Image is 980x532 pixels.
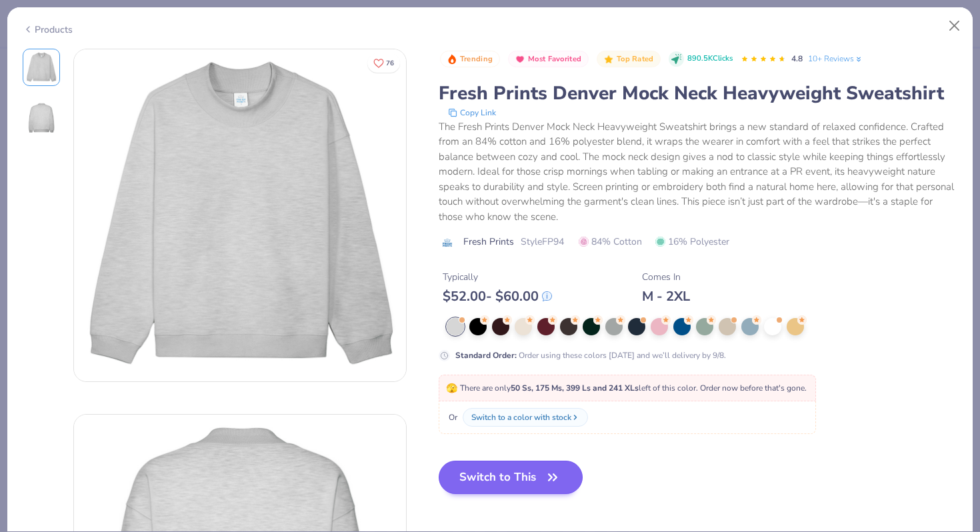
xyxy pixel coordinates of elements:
div: Typically [443,270,552,284]
div: Products [23,23,73,37]
div: The Fresh Prints Denver Mock Neck Heavyweight Sweatshirt brings a new standard of relaxed confide... [439,119,958,225]
span: 890.5K Clicks [687,53,733,65]
span: Most Favorited [528,55,581,63]
img: Most Favorited sort [515,54,525,65]
strong: 50 Ss, 175 Ms, 399 Ls and 241 XLs [511,383,639,393]
button: copy to clipboard [444,106,500,119]
span: 84% Cotton [579,235,642,249]
button: Close [942,13,967,39]
button: Switch to a color with stock [463,408,588,427]
span: Trending [460,55,493,63]
a: 10+ Reviews [808,53,863,65]
span: 4.8 [791,53,803,64]
div: 4.8 Stars [741,49,786,70]
img: Back [25,102,57,134]
span: 🫣 [446,382,457,395]
img: brand logo [439,237,457,248]
div: Comes In [642,270,690,284]
span: Fresh Prints [463,235,514,249]
button: Like [367,53,400,73]
img: Top Rated sort [603,54,614,65]
div: Order using these colors [DATE] and we’ll delivery by 9/8. [455,349,726,361]
span: Top Rated [617,55,654,63]
button: Badge Button [508,51,589,68]
span: Or [446,411,457,423]
img: Front [25,51,57,83]
img: Trending sort [447,54,457,65]
span: There are only left of this color. Order now before that's gone. [446,383,807,393]
button: Badge Button [440,51,500,68]
span: 16% Polyester [655,235,729,249]
div: $ 52.00 - $ 60.00 [443,288,552,305]
button: Badge Button [597,51,661,68]
div: M - 2XL [642,288,690,305]
span: Style FP94 [521,235,564,249]
strong: Standard Order : [455,350,517,361]
img: Front [74,49,406,381]
button: Switch to This [439,461,583,494]
div: Fresh Prints Denver Mock Neck Heavyweight Sweatshirt [439,81,958,106]
span: 76 [386,60,394,67]
div: Switch to a color with stock [471,411,571,423]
